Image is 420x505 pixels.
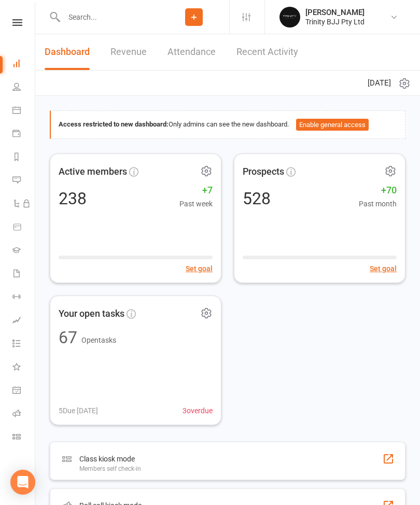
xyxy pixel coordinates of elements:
a: Revenue [110,34,147,70]
a: Recent Activity [236,34,298,70]
span: Active members [59,164,127,179]
a: Class kiosk mode [12,426,36,450]
div: Members self check-in [79,465,141,472]
span: Past month [359,198,397,209]
img: thumb_image1712106278.png [279,7,300,27]
div: Only admins can see the new dashboard. [59,119,397,131]
strong: Access restricted to new dashboard: [59,120,169,128]
a: Calendar [12,100,36,123]
div: [PERSON_NAME] [305,8,365,17]
a: Product Sales [12,216,36,240]
div: Trinity BJJ Pty Ltd [305,17,365,26]
a: Dashboard [12,53,36,76]
a: General attendance kiosk mode [12,380,36,403]
span: [DATE] [368,77,391,89]
div: Class kiosk mode [79,453,141,465]
a: Reports [12,146,36,170]
span: +70 [359,183,397,198]
span: Prospects [243,164,284,179]
span: Past week [179,198,213,209]
input: Search... [61,10,159,24]
span: 5 Due [DATE] [59,405,98,416]
a: Payments [12,123,36,146]
div: 238 [59,190,87,207]
div: 67 [59,329,77,346]
span: +7 [179,183,213,198]
span: Your open tasks [59,306,124,321]
a: What's New [12,356,36,380]
button: Enable general access [296,119,369,131]
div: Open Intercom Messenger [10,470,35,495]
button: Set goal [370,263,397,274]
a: Attendance [167,34,216,70]
span: Open tasks [81,336,116,344]
a: Roll call kiosk mode [12,403,36,426]
button: Set goal [186,263,213,274]
a: Assessments [12,310,36,333]
div: 528 [243,190,271,207]
a: Dashboard [45,34,90,70]
span: 3 overdue [183,405,213,416]
a: People [12,76,36,100]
